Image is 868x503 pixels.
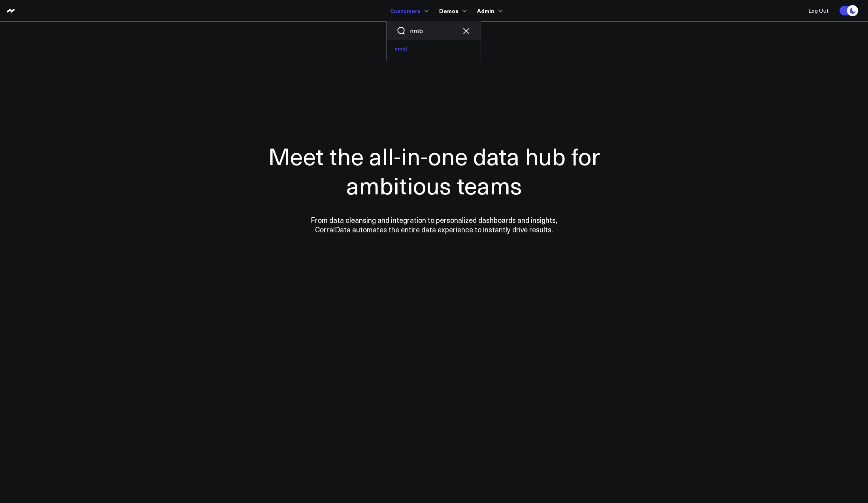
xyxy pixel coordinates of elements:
a: Admin [477,4,501,18]
input: Search customers input [410,26,457,35]
a: nmbl [387,40,481,57]
button: Clear search [461,26,471,36]
a: Demos [439,4,465,18]
a: Customers [390,4,427,18]
button: Search customers button [396,26,406,36]
h1: Meet the all-in-one data hub for ambitious teams [240,141,628,200]
p: From data cleansing and integration to personalized dashboards and insights, CorralData automates... [294,215,574,234]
